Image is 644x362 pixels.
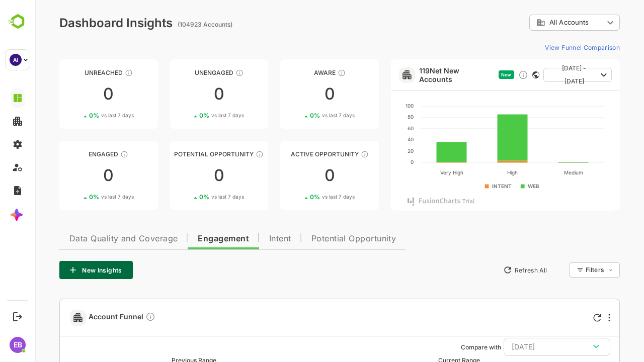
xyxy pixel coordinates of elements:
[245,59,344,129] a: AwareThese accounts have just entered the buying cycle and need further nurturing00%vs last 7 days
[24,86,123,102] div: 0
[497,71,504,78] div: This card does not support filter and segments
[463,262,516,278] button: Refresh All
[468,338,575,356] button: [DATE]
[24,141,123,210] a: EngagedThese accounts are warm, further nurturing would qualify them to MQAs00%vs last 7 days
[220,150,228,158] div: These accounts are MQAs and can be passed on to Inside Sales
[370,103,378,109] text: 100
[135,86,233,102] div: 0
[24,69,123,76] div: Unreached
[514,19,553,26] span: All Accounts
[476,340,567,353] div: [DATE]
[516,62,561,88] span: [DATE] - [DATE]
[24,261,98,279] button: New Insights
[135,150,233,158] div: Potential Opportunity
[426,343,466,351] ag: Compare with
[558,314,566,322] div: Refresh
[326,150,334,158] div: These accounts have open opportunities which might be at any of the Sales Stages
[245,86,344,102] div: 0
[573,314,575,322] div: More
[66,112,99,119] span: vs last 7 days
[372,148,378,154] text: 20
[135,167,233,184] div: 0
[163,235,214,243] span: Engagement
[501,18,569,27] div: All Accounts
[506,39,585,55] button: View Funnel Comparison
[135,59,233,129] a: UnengagedThese accounts have not shown enough engagement and need nurturing00%vs last 7 days
[200,69,208,77] div: These accounts have not shown enough engagement and need nurturing
[550,266,569,274] div: Filters
[164,193,209,201] div: 0 %
[90,69,98,77] div: These accounts have not been engaged with for a defined time period
[176,112,209,119] span: vs last 7 days
[10,337,26,353] div: EB
[110,312,120,323] div: Compare Funnel to any previous dates, and click on any plot in the current funnel to view the det...
[275,193,319,201] div: 0 %
[66,193,99,201] span: vs last 7 days
[5,12,31,31] img: BambooboxLogoMark.f1c84d78b4c51b1a7b5f700c9845e183.svg
[372,114,378,120] text: 80
[135,141,233,210] a: Potential OpportunityThese accounts are MQAs and can be passed on to Inside Sales00%vs last 7 days
[85,150,93,158] div: These accounts are warm, further nurturing would qualify them to MQAs
[494,13,585,33] div: All Accounts
[245,150,344,158] div: Active Opportunity
[24,167,123,184] div: 0
[276,235,361,243] span: Potential Opportunity
[466,72,476,77] span: New
[384,66,459,83] a: 119Net New Accounts
[164,112,209,119] div: 0 %
[405,169,428,176] text: Very High
[53,312,120,323] span: Account Funnel
[549,261,585,279] div: Filters
[372,125,378,131] text: 60
[245,167,344,184] div: 0
[275,112,319,119] div: 0 %
[234,235,256,243] span: Intent
[375,159,378,165] text: 0
[34,235,142,243] span: Data Quality and Coverage
[24,16,137,30] div: Dashboard Insights
[372,136,378,142] text: 40
[472,169,482,176] text: High
[24,59,123,129] a: UnreachedThese accounts have not been engaged with for a defined time period00%vs last 7 days
[11,310,24,323] button: Logout
[135,69,233,76] div: Unengaged
[24,150,123,158] div: Engaged
[529,169,548,175] text: Medium
[245,141,344,210] a: Active OpportunityThese accounts have open opportunities which might be at any of the Sales Stage...
[508,68,577,82] button: [DATE] - [DATE]
[245,69,344,76] div: Aware
[483,70,493,80] div: Discover new ICP-fit accounts showing engagement — via intent surges, anonymous website visits, L...
[287,193,319,201] span: vs last 7 days
[176,193,209,201] span: vs last 7 days
[10,54,22,66] div: AI
[302,69,310,77] div: These accounts have just entered the buying cycle and need further nurturing
[54,112,99,119] div: 0 %
[54,193,99,201] div: 0 %
[142,21,200,28] ag: (104923 Accounts)
[287,112,319,119] span: vs last 7 days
